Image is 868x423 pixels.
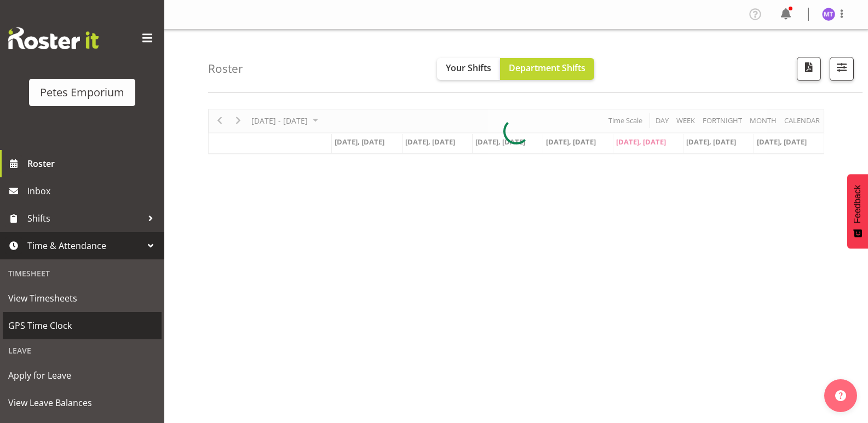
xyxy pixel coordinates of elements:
a: Apply for Leave [3,362,162,389]
div: Leave [3,339,162,362]
button: Filter Shifts [830,57,854,81]
span: View Timesheets [8,290,156,306]
span: Feedback [853,185,863,223]
button: Download a PDF of the roster according to the set date range. [797,57,821,81]
span: Department Shifts [509,62,585,74]
span: Shifts [27,210,142,227]
button: Department Shifts [500,58,594,80]
a: GPS Time Clock [3,312,162,339]
img: mya-taupawa-birkhead5814.jpg [822,8,835,21]
button: Feedback - Show survey [847,174,868,248]
span: Inbox [27,183,159,199]
span: Your Shifts [446,62,491,74]
img: help-xxl-2.png [835,390,846,401]
img: Rosterit website logo [8,27,99,49]
span: Time & Attendance [27,237,142,254]
h4: Roster [208,62,243,75]
button: Your Shifts [437,58,500,80]
a: View Leave Balances [3,389,162,416]
span: GPS Time Clock [8,317,156,334]
span: Apply for Leave [8,367,156,384]
span: View Leave Balances [8,395,156,411]
a: View Timesheets [3,285,162,312]
div: Petes Emporium [40,84,124,101]
div: Timesheet [3,262,162,285]
span: Roster [27,155,159,172]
